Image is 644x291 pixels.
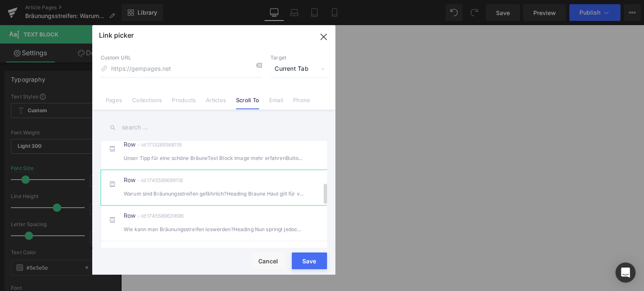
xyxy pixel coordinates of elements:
a: Pages [106,97,122,109]
a: Phone [293,97,310,109]
a: Row [124,142,135,147]
div: - id:1745589699118 [135,177,183,183]
div: Warum sind Bräunungsstreifen gefährlich?Heading Braune Haut gilt für viele al [124,189,304,198]
input: https://gempages.net [101,61,262,77]
div: - id:1713269368119 [135,142,182,148]
p: Custom URL [101,54,262,61]
a: Row [124,177,135,183]
span: Current Tab [270,61,327,77]
a: Articles [206,97,226,109]
div: Wie kann man Bräunungsstreifen loswerden?Heading Nun springt jedoch nicht jed [124,225,304,234]
button: Save [292,252,327,269]
a: Email [269,97,283,109]
a: Scroll To [236,97,259,109]
input: search ... [101,118,327,137]
p: Link picker [99,31,134,39]
div: Open Intercom Messenger [615,263,636,283]
div: Unser Tipp für eine schöne BräuneText Block Image mehr erfahrenButton R [124,154,304,162]
div: - id:1745589631696 [135,213,184,219]
p: Target [270,54,327,61]
button: Cancel [252,252,285,269]
a: Collections [132,97,162,109]
a: Products [172,97,196,109]
a: Row [124,213,135,219]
